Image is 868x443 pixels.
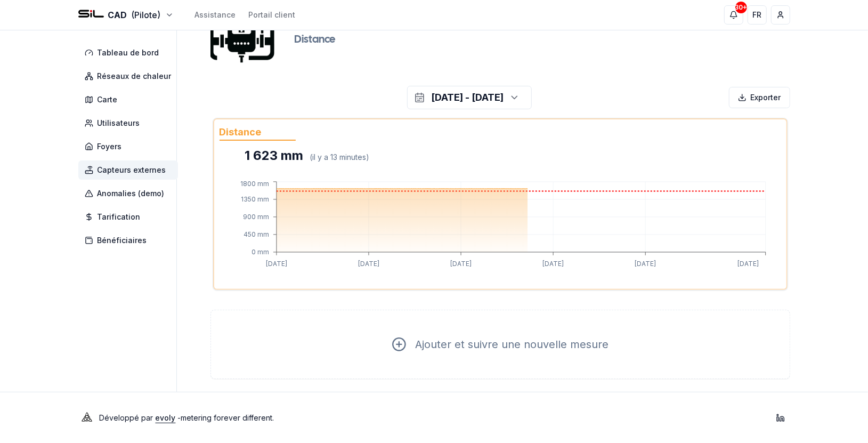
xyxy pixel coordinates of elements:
[310,152,370,163] div: ( il y a 13 minutes )
[735,2,747,13] div: 30+
[245,147,304,164] div: 1 623 mm
[78,2,104,28] img: SIL - CAD Logo
[78,207,182,227] a: Tarification
[752,10,761,20] span: FR
[266,260,287,268] tspan: [DATE]
[220,125,296,141] div: Distance
[243,213,269,221] tspan: 900 mm
[98,212,141,222] span: Tarification
[450,260,472,268] tspan: [DATE]
[294,33,707,47] h3: Distance
[195,10,236,20] a: Assistance
[98,165,166,175] span: Capteurs externes
[729,86,790,109] button: Exporter
[78,160,182,180] a: Capteurs externes
[407,86,532,109] button: [DATE] - [DATE]
[98,188,165,199] span: Anomalies (demo)
[78,114,182,133] a: Utilisateurs
[635,260,656,268] tspan: [DATE]
[724,5,743,25] button: 30+
[78,9,174,21] button: CAD(Pilote)
[252,248,269,256] tspan: 0 mm
[244,230,269,238] tspan: 450 mm
[78,90,182,109] a: Carte
[132,9,161,21] span: (Pilote)
[78,67,182,86] a: Réseaux de chaleur
[748,5,767,25] button: FR
[156,413,176,422] a: evoly
[98,47,159,58] span: Tableau de bord
[98,94,118,105] span: Carte
[78,409,95,426] img: Evoly Logo
[542,260,564,268] tspan: [DATE]
[98,141,122,152] span: Foyers
[98,71,172,82] span: Réseaux de chaleur
[78,43,182,62] a: Tableau de bord
[78,231,182,250] a: Bénéficiaires
[240,180,269,188] tspan: 1800 mm
[98,235,147,246] span: Bénéficiaires
[431,90,504,105] div: [DATE] - [DATE]
[729,87,790,108] div: Exporter
[98,118,140,128] span: Utilisateurs
[78,184,182,203] a: Anomalies (demo)
[358,260,379,268] tspan: [DATE]
[249,10,296,20] a: Portail client
[211,310,790,378] div: Ajouter et suivre une nouvelle mesure
[737,260,758,268] tspan: [DATE]
[100,410,274,425] p: Développé par - metering forever different .
[241,195,269,203] tspan: 1350 mm
[108,9,127,21] span: CAD
[78,137,182,156] a: Foyers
